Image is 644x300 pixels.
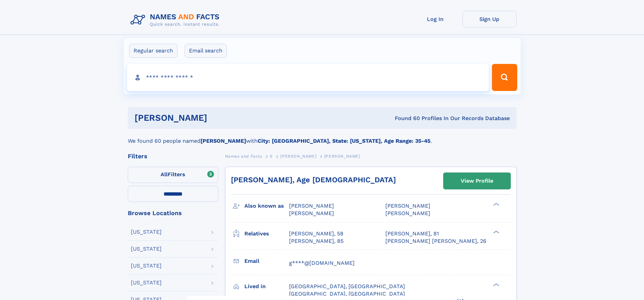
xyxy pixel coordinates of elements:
[131,263,162,269] div: [US_STATE]
[244,200,289,212] h3: Also known as
[461,173,493,189] div: View Profile
[161,171,168,178] span: All
[280,154,316,159] span: [PERSON_NAME]
[462,11,517,27] a: Sign Up
[385,237,486,245] a: [PERSON_NAME] [PERSON_NAME], 26
[270,152,273,160] a: S
[289,210,334,216] span: [PERSON_NAME]
[131,229,162,235] div: [US_STATE]
[231,176,396,184] a: [PERSON_NAME], Age [DEMOGRAPHIC_DATA]
[492,230,500,234] div: ❯
[244,255,289,267] h3: Email
[492,64,517,91] button: Search Button
[270,154,273,159] span: S
[128,210,218,216] div: Browse Locations
[444,173,510,189] a: View Profile
[128,11,225,29] img: Logo Names and Facts
[289,237,343,245] a: [PERSON_NAME], 85
[244,281,289,292] h3: Lived in
[128,153,218,159] div: Filters
[289,283,405,290] span: [GEOGRAPHIC_DATA], [GEOGRAPHIC_DATA]
[129,44,177,58] label: Regular search
[128,129,517,145] div: We found 60 people named with .
[280,152,316,160] a: [PERSON_NAME]
[385,210,430,216] span: [PERSON_NAME]
[131,280,162,285] div: [US_STATE]
[301,115,510,122] div: Found 60 Profiles In Our Records Database
[185,44,227,58] label: Email search
[492,202,500,207] div: ❯
[258,138,430,144] b: City: [GEOGRAPHIC_DATA], State: [US_STATE], Age Range: 35-45
[135,114,301,122] h1: [PERSON_NAME]
[200,138,246,144] b: [PERSON_NAME]
[385,230,439,237] a: [PERSON_NAME], 81
[225,152,262,160] a: Names and Facts
[289,203,334,209] span: [PERSON_NAME]
[408,11,462,27] a: Log In
[385,203,430,209] span: [PERSON_NAME]
[131,246,162,252] div: [US_STATE]
[244,228,289,239] h3: Relatives
[289,230,343,237] a: [PERSON_NAME], 58
[492,282,500,287] div: ❯
[128,167,218,183] label: Filters
[127,64,489,91] input: search input
[324,154,360,159] span: [PERSON_NAME]
[289,291,405,297] span: [GEOGRAPHIC_DATA], [GEOGRAPHIC_DATA]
